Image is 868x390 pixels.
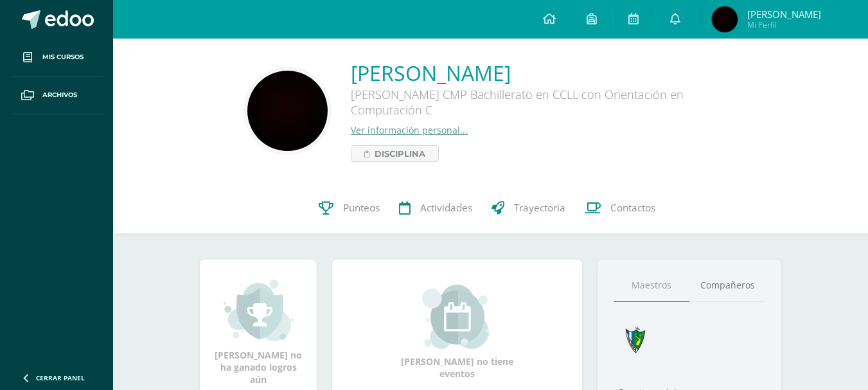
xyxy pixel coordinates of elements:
[351,145,439,162] a: Disciplina
[247,71,328,151] img: 083eb412156f25a5dcdc9a0d2ec3f81d.png
[351,124,468,136] a: Ver información personal...
[10,76,103,114] a: Archivos
[42,90,77,100] span: Archivos
[351,59,736,87] a: [PERSON_NAME]
[689,269,765,302] a: Compañeros
[712,6,738,32] img: c7d2627d3ad3d2fec8e0442c0e4c6278.png
[514,201,565,215] span: Trayectoria
[747,8,821,21] span: [PERSON_NAME]
[213,278,304,386] div: [PERSON_NAME] no ha ganado logros aún
[747,19,821,30] span: Mi Perfil
[618,323,653,358] img: 7cab5f6743d087d6deff47ee2e57ce0d.png
[224,278,294,342] img: achievement_small.png
[343,201,380,215] span: Punteos
[36,373,85,382] span: Cerrar panel
[575,182,665,234] a: Contactos
[393,285,522,380] div: [PERSON_NAME] no tiene eventos
[10,39,103,76] a: Mis cursos
[610,201,655,215] span: Contactos
[482,182,575,234] a: Trayectoria
[422,285,492,349] img: event_small.png
[420,201,472,215] span: Actividades
[375,146,425,161] span: Disciplina
[309,182,389,234] a: Punteos
[614,269,689,302] a: Maestros
[42,52,84,62] span: Mis cursos
[389,182,482,234] a: Actividades
[351,87,736,124] div: [PERSON_NAME] CMP Bachillerato en CCLL con Orientación en Computación C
